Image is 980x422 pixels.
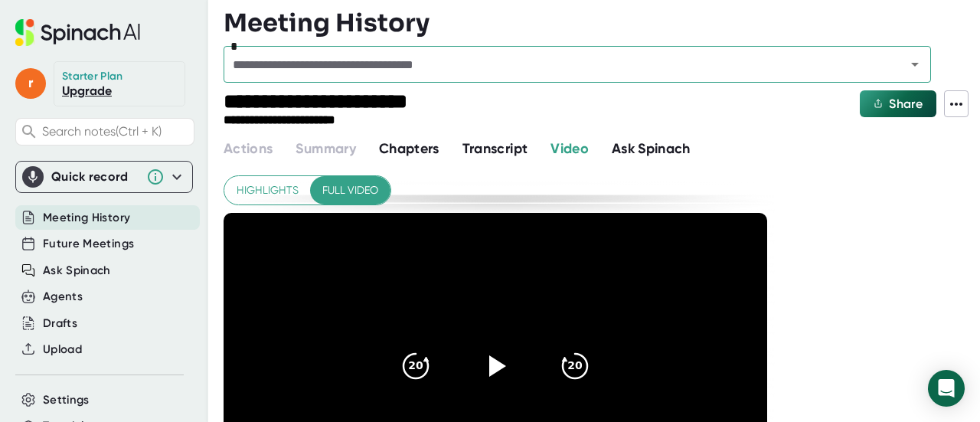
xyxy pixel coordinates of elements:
button: Transcript [462,139,528,159]
span: Summary [296,140,355,157]
button: Video [550,139,589,159]
div: Open Intercom Messenger [928,370,965,407]
button: Agents [43,288,83,306]
div: Quick record [22,162,186,192]
span: Chapters [379,140,439,157]
span: Highlights [237,181,299,200]
button: Summary [296,139,355,159]
button: Settings [43,391,90,409]
button: Ask Spinach [612,139,691,159]
button: Meeting History [43,209,130,227]
div: Quick record [51,169,139,185]
button: Future Meetings [43,235,134,253]
span: Share [889,97,923,111]
span: Full video [322,181,378,200]
button: Actions [224,139,273,159]
button: Upload [43,341,82,358]
h3: Meeting History [224,8,430,38]
a: Upgrade [62,83,112,98]
span: r [15,68,46,99]
button: Drafts [43,315,77,332]
span: Transcript [462,140,528,157]
div: Starter Plan [62,70,123,83]
button: Open [904,54,926,75]
button: Ask Spinach [43,262,111,280]
button: Chapters [379,139,439,159]
span: Ask Spinach [612,140,691,157]
span: Video [550,140,589,157]
button: Highlights [224,176,311,204]
span: Actions [224,140,273,157]
button: Share [860,90,936,117]
span: Search notes (Ctrl + K) [42,124,190,139]
button: Full video [310,176,390,204]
